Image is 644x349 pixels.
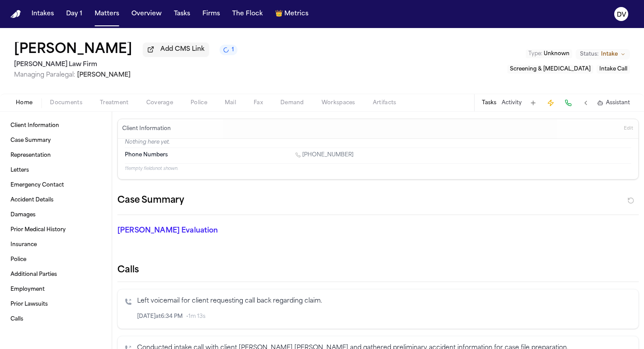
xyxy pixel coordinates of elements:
[229,6,266,22] button: The Flock
[219,45,237,55] button: 1 active task
[621,122,636,136] button: Edit
[7,282,105,296] a: Employment
[11,137,51,144] span: Case Summary
[11,182,64,189] span: Emergency Contact
[322,99,355,106] span: Workspaces
[272,6,312,22] button: crownMetrics
[14,42,132,58] button: Edit matter name
[11,10,21,18] img: Finch Logo
[526,49,572,58] button: Edit Type: Unknown
[199,6,223,22] button: Firms
[63,6,86,22] button: Day 1
[16,99,32,106] span: Home
[562,97,574,109] button: Make a Call
[170,6,194,22] button: Tasks
[601,51,618,58] span: Intake
[7,178,105,192] a: Emergency Contact
[191,99,207,106] span: Police
[576,49,630,60] button: Change status from Intake
[617,12,626,18] text: DV
[125,139,631,148] p: Nothing here yet.
[117,226,284,236] p: [PERSON_NAME] Evaluation
[280,99,304,106] span: Demand
[597,99,630,106] button: Assistant
[11,197,53,204] span: Accident Details
[510,67,591,72] span: Screening & [MEDICAL_DATA]
[7,268,105,282] a: Additional Parties
[597,65,630,74] button: Edit service: Intake Call
[14,42,132,58] h1: [PERSON_NAME]
[545,97,557,109] button: Create Immediate Task
[50,99,82,106] span: Documents
[7,238,105,252] a: Insurance
[11,271,57,278] span: Additional Parties
[528,51,542,56] span: Type :
[624,126,633,132] span: Edit
[7,297,105,311] a: Prior Lawsuits
[137,296,631,307] p: Left voicemail for client requesting call back regarding claim.
[7,208,105,222] a: Damages
[225,99,236,106] span: Mail
[77,72,131,78] span: [PERSON_NAME]
[373,99,396,106] span: Artifacts
[284,10,308,18] span: Metrics
[11,316,23,323] span: Calls
[580,51,598,58] span: Status:
[11,122,59,129] span: Client Information
[143,42,209,56] button: Add CMS Link
[28,6,57,22] button: Intakes
[125,152,168,159] span: Phone Numbers
[11,167,29,174] span: Letters
[14,60,237,70] h2: [PERSON_NAME] Law Firm
[599,67,627,72] span: Intake Call
[606,99,630,106] span: Assistant
[232,46,234,53] span: 1
[7,253,105,267] a: Police
[254,99,263,106] span: Fax
[125,166,631,172] p: 11 empty fields not shown.
[7,119,105,133] a: Client Information
[7,134,105,148] a: Case Summary
[146,99,173,106] span: Coverage
[120,125,173,132] h3: Client Information
[117,194,184,208] h2: Case Summary
[7,223,105,237] a: Prior Medical History
[11,241,37,248] span: Insurance
[186,313,205,320] span: • 1m 13s
[7,193,105,207] a: Accident Details
[482,99,496,106] button: Tasks
[128,6,165,22] button: Overview
[7,163,105,177] a: Letters
[11,152,51,159] span: Representation
[502,99,522,106] button: Activity
[160,45,205,54] span: Add CMS Link
[100,99,129,106] span: Treatment
[11,10,21,18] a: Home
[295,152,354,159] a: Call 1 (361) 658-7446
[11,212,35,219] span: Damages
[14,72,75,78] span: Managing Paralegal:
[544,51,570,56] span: Unknown
[137,313,183,320] span: [DATE] at 6:34 PM
[91,6,123,22] button: Matters
[11,286,45,293] span: Employment
[527,97,539,109] button: Add Task
[275,10,283,18] span: crown
[11,256,26,263] span: Police
[117,264,639,276] h2: Calls
[11,301,48,308] span: Prior Lawsuits
[11,226,66,233] span: Prior Medical History
[7,312,105,326] a: Calls
[507,65,593,74] button: Edit service: Screening & Retainer
[7,148,105,162] a: Representation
